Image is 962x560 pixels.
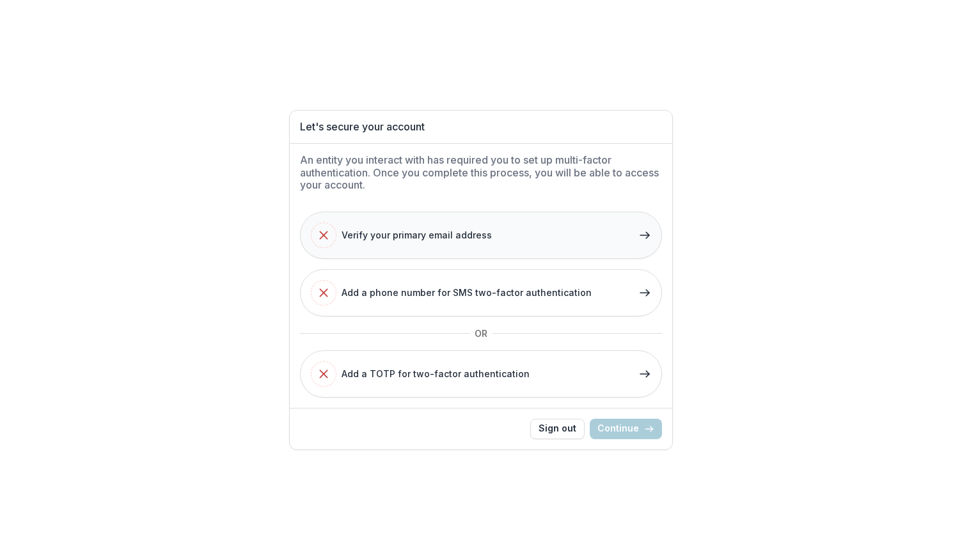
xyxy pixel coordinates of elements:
[530,419,585,439] button: Sign out
[300,212,662,259] button: Verify your primary email address
[342,228,492,242] span: Verify your primary email address
[300,121,662,133] h1: Let's secure your account
[342,286,592,299] span: Add a phone number for SMS two-factor authentication
[590,419,662,439] button: Continue
[300,269,662,316] button: Add a phone number for SMS two-factor authentication
[300,350,662,398] button: Add a TOTP for two-factor authentication
[300,154,662,191] h2: An entity you interact with has required you to set up multi-factor authentication. Once you comp...
[342,367,530,380] span: Add a TOTP for two-factor authentication
[469,323,493,344] span: OR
